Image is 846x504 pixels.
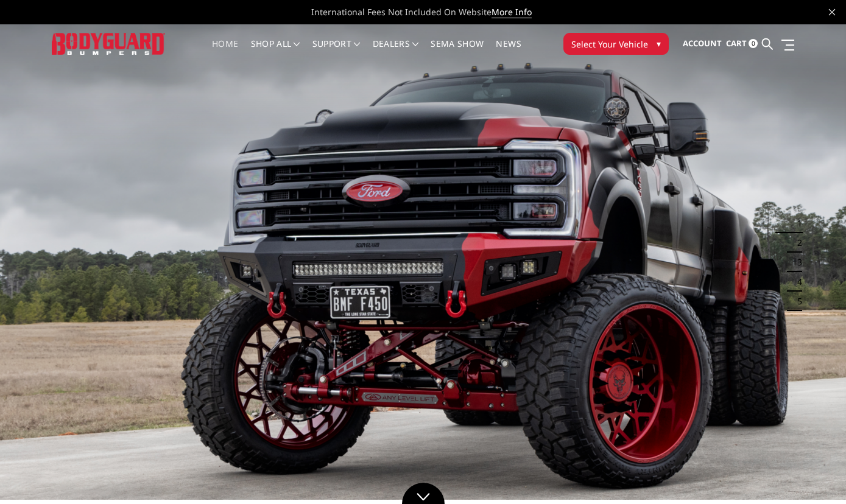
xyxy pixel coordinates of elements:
span: ▾ [657,37,661,50]
a: Home [212,40,238,63]
a: shop all [251,40,300,63]
a: Support [312,40,361,63]
span: Select Your Vehicle [571,38,648,51]
button: 1 of 5 [790,214,802,233]
a: Cart 0 [726,27,758,60]
a: Click to Down [402,483,445,504]
span: Account [683,38,722,49]
a: Dealers [373,40,419,63]
button: 4 of 5 [790,272,802,292]
button: 2 of 5 [790,233,802,253]
button: Select Your Vehicle [563,33,669,55]
button: 5 of 5 [790,292,802,311]
a: News [496,40,521,63]
span: 0 [749,39,758,48]
a: Account [683,27,722,60]
a: More Info [492,6,532,18]
button: 3 of 5 [790,253,802,272]
img: BODYGUARD BUMPERS [52,33,166,55]
span: Cart [726,38,747,49]
a: SEMA Show [431,40,484,63]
